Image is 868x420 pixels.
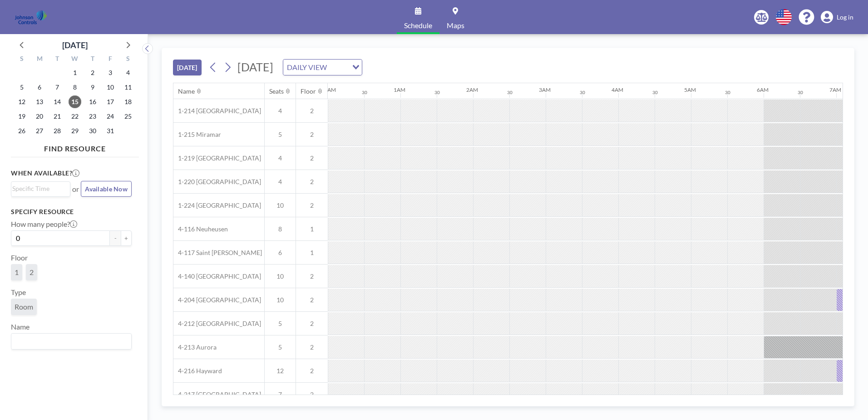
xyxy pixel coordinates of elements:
[15,95,28,108] span: Sunday, October 12, 2025
[33,110,46,123] span: Monday, October 20, 2025
[31,54,49,65] div: M
[110,230,121,246] button: -
[394,86,405,93] div: 1AM
[296,201,328,210] span: 2
[821,11,853,24] a: Log in
[265,154,296,162] span: 4
[122,110,134,123] span: Saturday, October 25, 2025
[296,107,328,115] span: 2
[104,81,117,94] span: Friday, October 10, 2025
[237,60,273,74] span: [DATE]
[173,390,261,399] span: 4-217 [GEOGRAPHIC_DATA]
[173,320,261,328] span: 4-212 [GEOGRAPHIC_DATA]
[173,178,261,186] span: 1-220 [GEOGRAPHIC_DATA]
[296,367,328,375] span: 2
[11,182,70,195] div: Search for option
[296,320,328,328] span: 2
[296,343,328,351] span: 2
[269,87,284,95] div: Seats
[265,390,296,399] span: 7
[30,268,34,276] span: 2
[725,90,730,95] div: 30
[265,201,296,210] span: 10
[11,208,132,216] h3: Specify resource
[104,66,117,79] span: Friday, October 3, 2025
[178,87,195,95] div: Name
[285,61,329,73] span: DAILY VIEW
[51,125,64,137] span: Tuesday, October 28, 2025
[33,95,46,108] span: Monday, October 13, 2025
[15,110,28,123] span: Sunday, October 19, 2025
[104,95,117,108] span: Friday, October 17, 2025
[173,130,221,139] span: 1-215 Miramar
[86,81,99,94] span: Thursday, October 9, 2025
[33,125,46,137] span: Monday, October 27, 2025
[33,81,46,94] span: Monday, October 6, 2025
[296,272,328,280] span: 2
[11,140,139,153] h4: FIND RESOURCE
[265,249,296,257] span: 6
[652,90,658,95] div: 30
[173,201,261,210] span: 1-224 [GEOGRAPHIC_DATA]
[121,230,132,246] button: +
[11,288,26,297] label: Type
[296,130,328,139] span: 2
[51,81,64,94] span: Tuesday, October 7, 2025
[330,61,347,73] input: Search for option
[69,66,81,79] span: Wednesday, October 1, 2025
[296,154,328,162] span: 2
[173,296,261,304] span: 4-204 [GEOGRAPHIC_DATA]
[173,367,222,375] span: 4-216 Hayward
[122,81,134,94] span: Saturday, October 11, 2025
[122,95,134,108] span: Saturday, October 18, 2025
[13,54,31,65] div: S
[507,90,513,95] div: 30
[81,181,132,197] button: Available Now
[119,54,137,65] div: S
[104,125,117,137] span: Friday, October 31, 2025
[86,95,99,108] span: Thursday, October 16, 2025
[173,107,261,115] span: 1-214 [GEOGRAPHIC_DATA]
[62,39,88,51] div: [DATE]
[612,86,623,93] div: 4AM
[12,335,126,347] input: Search for option
[296,390,328,399] span: 2
[265,107,296,115] span: 4
[301,87,316,95] div: Floor
[447,22,464,29] span: Maps
[829,86,841,93] div: 7AM
[466,86,478,93] div: 2AM
[173,154,261,162] span: 1-219 [GEOGRAPHIC_DATA]
[86,125,99,137] span: Thursday, October 30, 2025
[265,272,296,280] span: 10
[15,302,33,311] span: Room
[15,81,28,94] span: Sunday, October 5, 2025
[66,54,84,65] div: W
[122,66,134,79] span: Saturday, October 4, 2025
[72,185,79,194] span: or
[49,54,66,65] div: T
[85,185,128,193] span: Available Now
[173,60,202,75] button: [DATE]
[11,322,30,331] label: Name
[173,343,217,351] span: 4-213 Aurora
[69,81,81,94] span: Wednesday, October 8, 2025
[15,8,47,26] img: organization-logo
[265,296,296,304] span: 10
[434,90,440,95] div: 30
[12,184,65,194] input: Search for option
[86,66,99,79] span: Thursday, October 2, 2025
[283,60,362,75] div: Search for option
[265,225,296,233] span: 8
[296,249,328,257] span: 1
[173,225,228,233] span: 4-116 Neuheusen
[265,343,296,351] span: 5
[837,13,853,21] span: Log in
[101,54,119,65] div: F
[684,86,696,93] div: 5AM
[173,249,262,257] span: 4-117 Saint [PERSON_NAME]
[265,320,296,328] span: 5
[539,86,551,93] div: 3AM
[69,125,81,137] span: Wednesday, October 29, 2025
[51,110,64,123] span: Tuesday, October 21, 2025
